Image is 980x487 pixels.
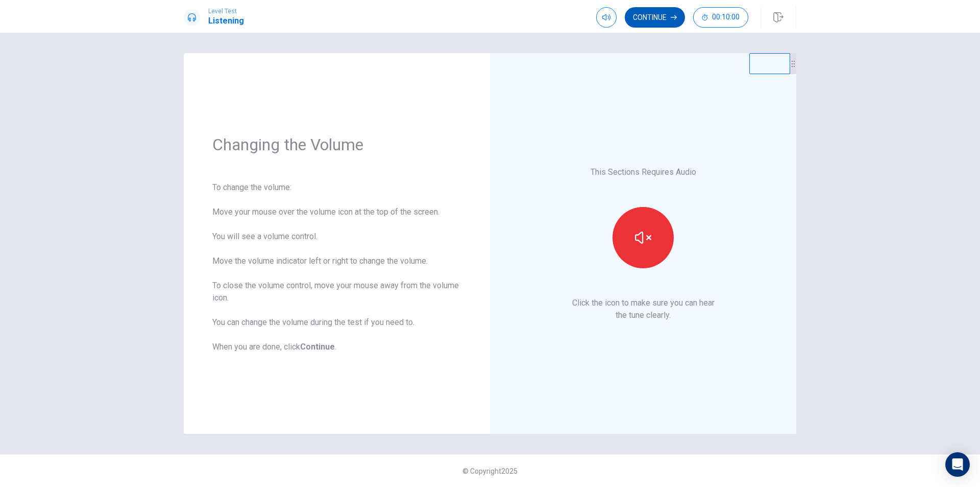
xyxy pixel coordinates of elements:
button: Continue [625,7,685,28]
button: 00:10:00 [693,7,748,28]
h1: Listening [208,15,244,27]
span: © Copyright 2025 [462,467,518,475]
span: 00:10:00 [712,13,740,21]
div: To change the volume: Move your mouse over the volume icon at the top of the screen. You will see... [212,181,461,353]
b: Continue [300,342,335,352]
p: Click the icon to make sure you can hear the tune clearly. [572,297,715,321]
h1: Changing the Volume [212,134,461,155]
p: This Sections Requires Audio [591,166,696,178]
span: Level Test [208,8,244,15]
div: Open Intercom Messenger [945,452,970,477]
